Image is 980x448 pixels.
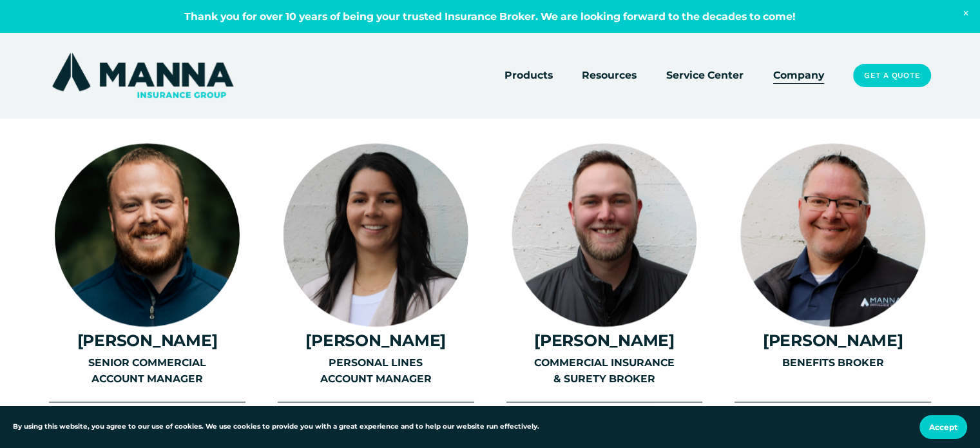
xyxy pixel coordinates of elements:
span: Products [504,67,553,83]
a: Service Center [666,66,744,84]
span: Read Bio [735,55,922,67]
h4: [PERSON_NAME] [278,331,474,350]
button: Read Bio [278,50,474,72]
p: COMMERCIAL INSURANCE & SURETY BROKER [506,355,703,387]
p: CFO [278,26,474,42]
button: Read Bio [506,402,703,425]
button: Read Bio [506,50,703,72]
p: PERSONAL LINES ACCOUNT MANAGER [278,355,474,387]
button: Read Bio [735,402,931,425]
p: By using this website, you agree to our use of cookies. We use cookies to provide you with a grea... [13,422,539,433]
p: CEO / FOUNDER [49,26,245,42]
h4: [PERSON_NAME] [506,331,703,350]
button: Read Bio [278,402,474,425]
img: Manna Insurance Group [49,50,236,101]
span: Read Bio [506,55,694,67]
button: Read Bio [735,50,931,72]
button: Read Bio [49,402,245,425]
span: Accept [929,422,957,432]
p: BENEFITS BROKER [735,355,931,371]
p: COO / HR [506,26,703,42]
a: Company [773,66,824,84]
button: Accept [919,415,967,439]
a: folder dropdown [582,66,637,84]
h4: [PERSON_NAME] [735,331,931,350]
p: MARKETING DIRECTOR [735,26,931,42]
span: Resources [582,67,637,83]
p: SENIOR COMMERCIAL ACCOUNT MANAGER [49,355,245,387]
h4: [PERSON_NAME] [49,331,245,350]
a: folder dropdown [504,66,553,84]
span: Read Bio [278,55,465,67]
a: Get a Quote [853,64,931,87]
